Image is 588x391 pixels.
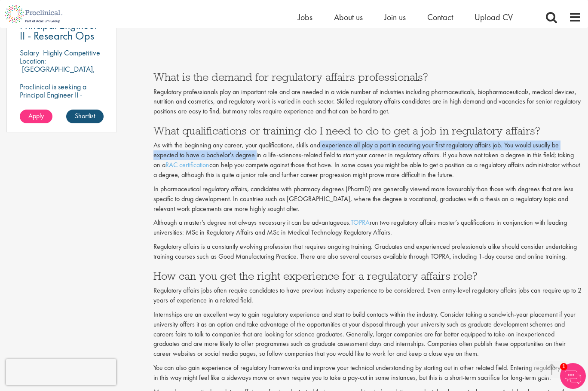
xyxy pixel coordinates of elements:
[153,125,582,136] h3: What qualifications or training do I need to do to get a job in regulatory affairs?
[153,141,582,180] p: As with the beginning any career, your qualifications, skills and experience all play a part in s...
[20,20,104,41] a: Principal Engineer II - Research Ops
[20,48,39,58] span: Salary
[334,12,363,23] a: About us
[28,111,44,120] span: Apply
[153,71,582,82] h3: What is the demand for regulatory affairs professionals?
[560,363,567,370] span: 1
[153,310,582,359] p: Internships are an excellent way to gain regulatory experience and start to build contacts within...
[20,56,46,66] span: Location:
[20,64,95,82] p: [GEOGRAPHIC_DATA], [GEOGRAPHIC_DATA]
[153,87,582,117] p: Regulatory professionals play an important role and are needed in a wide number of industries inc...
[66,110,104,123] a: Shortlist
[384,12,406,23] a: Join us
[427,12,453,23] a: Contact
[153,218,582,238] p: Although a master’s degree not always necessary it can be advantageous. run two regulatory affair...
[20,18,98,43] span: Principal Engineer II - Research Ops
[153,242,582,262] p: Regulatory affairs is a constantly evolving profession that requires ongoing training. Graduates ...
[20,110,52,123] a: Apply
[153,184,582,214] p: In pharmaceutical regulatory affairs, candidates with pharmacy degrees (PharmD) are generally vie...
[153,270,582,281] h3: How can you get the right experience for a regulatory affairs role?
[20,82,104,140] p: Proclinical is seeking a Principal Engineer II - Research Ops to support external engineering pro...
[153,286,582,305] p: Regulatory affairs jobs often require candidates to have previous industry experience to be consi...
[351,218,370,227] a: TOPRA
[298,12,312,23] a: Jobs
[475,12,513,23] a: Upload CV
[165,160,209,169] a: RAC certification
[560,363,586,389] img: Chatbot
[6,359,116,385] iframe: reCAPTCHA
[43,48,100,58] p: Highly Competitive
[153,363,582,383] p: You can also gain experience of regulatory frameworks and improve your technical understanding by...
